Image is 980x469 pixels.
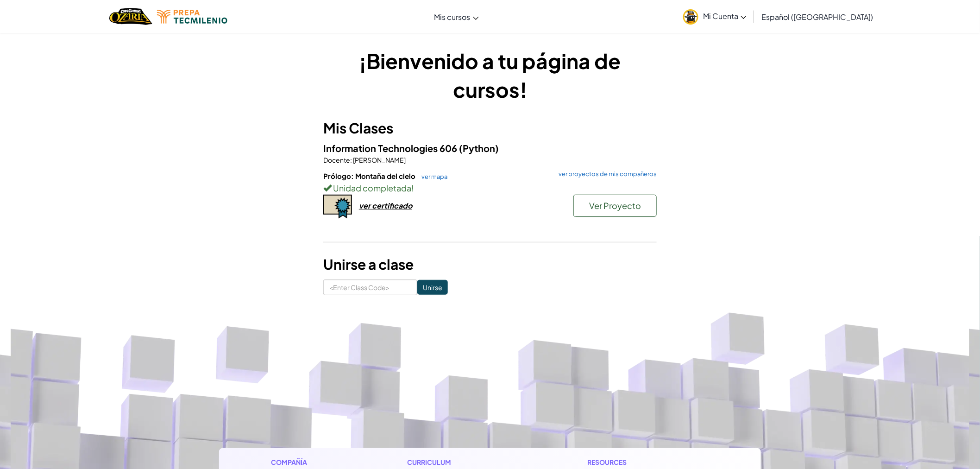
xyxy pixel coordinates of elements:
span: (Python) [459,142,499,154]
span: : [350,156,352,164]
a: Ozaria by CodeCombat logo [109,7,152,26]
h3: Unirse a clase [323,254,657,275]
span: Unidad completada [332,183,411,193]
div: ver certificado [359,201,412,210]
h1: Curriculum [407,457,529,467]
input: Unirse [417,280,448,295]
h1: Compañía [271,457,348,467]
img: Home [109,7,152,26]
a: Español ([GEOGRAPHIC_DATA]) [757,4,878,29]
img: Tecmilenio logo [157,10,227,24]
a: ver proyectos de mis compañeros [554,171,657,177]
span: Ver Proyecto [589,200,641,211]
img: certificate-icon.png [323,195,352,219]
h1: Resources [588,457,710,467]
span: Prólogo: Montaña del cielo [323,171,417,180]
span: Mis cursos [434,12,471,22]
span: [PERSON_NAME] [352,156,406,164]
span: ! [411,183,414,193]
a: ver certificado [323,201,412,210]
span: Docente [323,156,350,164]
h3: Mis Clases [323,118,657,139]
span: Mi Cuenta [703,11,747,21]
a: ver mapa [417,173,447,180]
span: Español ([GEOGRAPHIC_DATA]) [761,12,873,22]
h1: ¡Bienvenido a tu página de cursos! [323,46,657,104]
input: <Enter Class Code> [323,279,417,295]
img: avatar [683,9,698,25]
span: Information Technologies 606 [323,142,459,154]
a: Mis cursos [430,4,484,29]
button: Ver Proyecto [573,195,657,217]
a: Mi Cuenta [678,2,751,31]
